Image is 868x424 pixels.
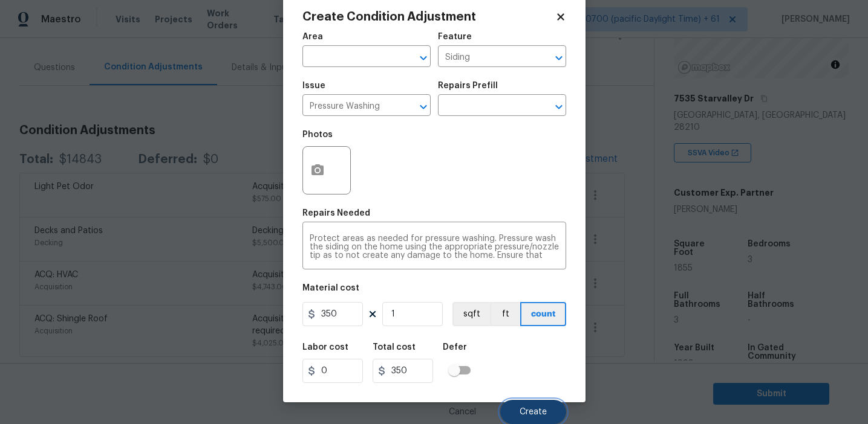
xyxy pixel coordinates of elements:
button: Open [415,98,432,115]
h5: Feature [438,33,472,41]
button: Create [500,400,566,424]
button: Cancel [429,400,495,424]
h5: Area [302,33,323,41]
h2: Create Condition Adjustment [302,11,555,23]
button: Open [550,50,567,66]
span: Create [520,408,547,417]
span: Cancel [449,408,476,417]
button: count [520,302,566,326]
button: ft [490,302,520,326]
h5: Labor cost [302,343,348,352]
textarea: Protect areas as needed for pressure washing. Pressure wash the siding on the home using the appr... [310,234,559,260]
button: Open [550,98,567,115]
h5: Photos [302,130,333,139]
button: sqft [452,302,490,326]
h5: Total cost [373,343,416,352]
h5: Issue [302,82,325,90]
h5: Material cost [302,284,359,292]
h5: Defer [443,343,467,352]
h5: Repairs Prefill [438,82,498,90]
h5: Repairs Needed [302,209,370,217]
button: Open [415,50,432,66]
